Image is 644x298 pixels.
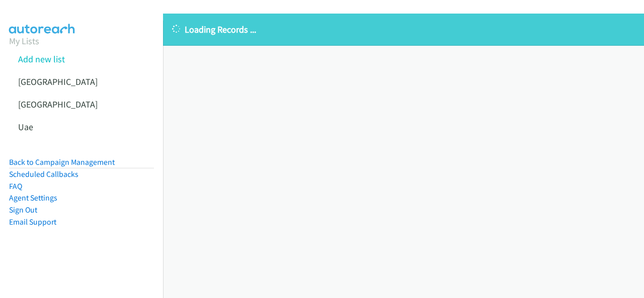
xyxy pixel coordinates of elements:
a: [GEOGRAPHIC_DATA] [18,98,98,110]
a: My Lists [9,35,39,47]
a: Back to Campaign Management [9,157,115,167]
a: Agent Settings [9,193,57,203]
a: Uae [18,121,33,133]
a: Email Support [9,217,56,227]
a: Sign Out [9,205,37,215]
a: [GEOGRAPHIC_DATA] [18,76,98,87]
a: Scheduled Callbacks [9,169,78,179]
a: FAQ [9,181,22,191]
p: Loading Records ... [172,23,635,36]
a: Add new list [18,53,65,65]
